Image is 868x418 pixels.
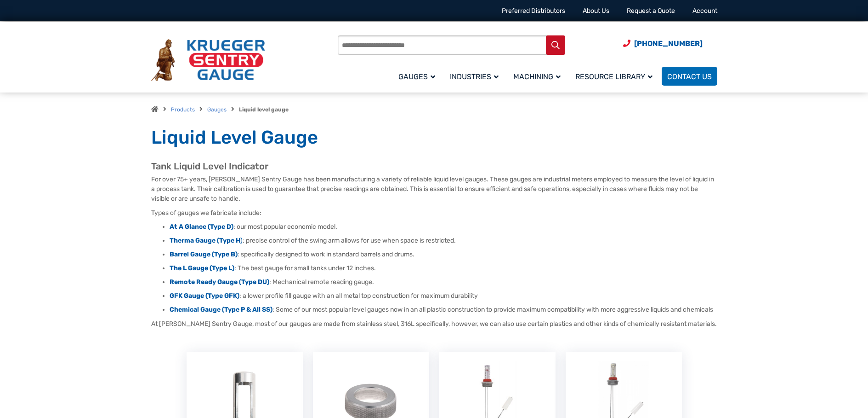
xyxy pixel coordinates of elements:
[170,250,717,259] li: : specifically designed to work in standard barrels and drums.
[662,67,717,86] a: Contact Us
[170,291,717,301] li: : a lower profile fill gauge with an all metal top construction for maximum durability
[623,38,703,49] a: Phone Number (920) 434-8860
[170,223,233,231] a: At A Glance (Type D)
[583,7,609,15] a: About Us
[170,278,269,286] a: Remote Ready Gauge (Type DU)
[170,306,272,313] a: Chemical Gauge (Type P & All SS)
[667,72,712,81] span: Contact Us
[627,7,675,15] a: Request a Quote
[170,305,717,314] li: : Some of our most popular level gauges now in an all plastic construction to provide maximum com...
[170,292,239,300] a: GFK Gauge (Type GFK)
[170,264,717,273] li: : The best gauge for small tanks under 12 inches.
[450,72,499,81] span: Industries
[575,72,652,81] span: Resource Library
[508,65,570,87] a: Machining
[170,236,717,245] li: : precise control of the swing arm allows for use when space is restricted.
[513,72,561,81] span: Machining
[170,237,243,244] a: Therma Gauge (Type H)
[692,7,717,15] a: Account
[393,65,444,87] a: Gauges
[570,65,662,87] a: Resource Library
[207,106,227,113] a: Gauges
[171,106,195,113] a: Products
[170,264,234,272] a: The L Gauge (Type L)
[151,319,717,329] p: At [PERSON_NAME] Sentry Gauge, most of our gauges are made from stainless steel, 316L specificall...
[151,39,265,81] img: Krueger Sentry Gauge
[170,250,238,258] a: Barrel Gauge (Type B)
[634,39,703,48] span: [PHONE_NUMBER]
[170,237,240,244] strong: Therma Gauge (Type H
[170,222,717,232] li: : our most popular economic model.
[151,174,717,203] p: For over 75+ years, [PERSON_NAME] Sentry Gauge has been manufacturing a variety of reliable liqui...
[151,208,717,218] p: Types of gauges we fabricate include:
[170,278,717,287] li: : Mechanical remote reading gauge.
[151,126,717,149] h1: Liquid Level Gauge
[444,65,508,87] a: Industries
[239,106,289,113] strong: Liquid level gauge
[398,72,435,81] span: Gauges
[151,161,717,172] h2: Tank Liquid Level Indicator
[502,7,565,15] a: Preferred Distributors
